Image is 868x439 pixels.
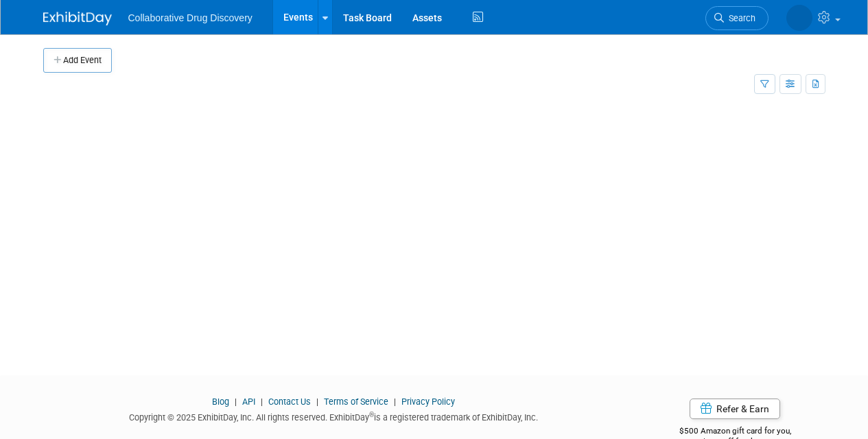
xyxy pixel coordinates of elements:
[242,396,255,407] a: API
[43,48,112,73] button: Add Event
[401,396,455,407] a: Privacy Policy
[324,396,388,407] a: Terms of Service
[231,396,240,407] span: |
[786,5,812,31] img: Tamsin Lamont
[724,13,755,23] span: Search
[690,399,780,419] a: Refer & Earn
[128,12,253,23] span: Collaborative Drug Discovery
[257,396,266,407] span: |
[43,12,112,25] img: ExhibitDay
[313,396,322,407] span: |
[268,396,311,407] a: Contact Us
[705,6,769,30] a: Search
[43,408,625,424] div: Copyright © 2025 ExhibitDay, Inc. All rights reserved. ExhibitDay is a registered trademark of Ex...
[212,396,229,407] a: Blog
[369,411,374,418] sup: ®
[390,396,399,407] span: |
